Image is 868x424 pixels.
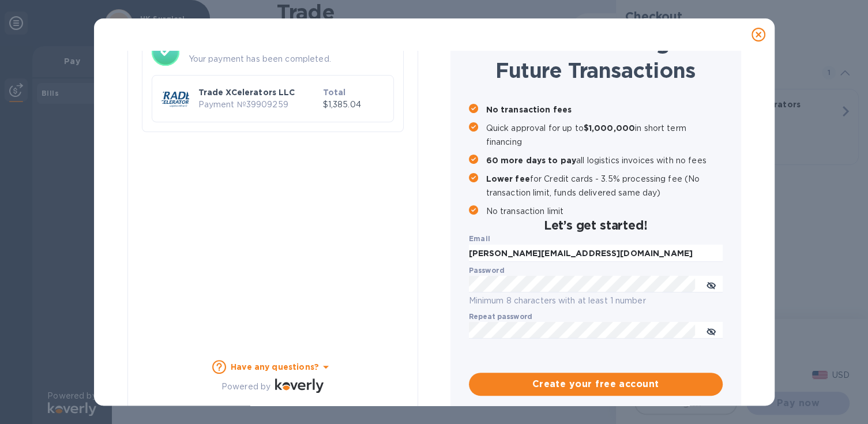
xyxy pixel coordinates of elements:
[469,267,504,274] label: Password
[469,313,532,320] label: Repeat password
[231,362,319,372] b: Have any questions?
[198,99,318,111] p: Payment № 39909259
[221,381,270,393] p: Powered by
[469,234,491,243] b: Email
[700,319,723,342] button: toggle password visibility
[198,87,318,98] p: Trade XCelerators LLC
[478,377,713,391] span: Create your free account
[469,294,723,307] p: Minimum 8 characters with at least 1 number
[486,172,723,200] p: for Credit cards - 3.5% processing fee (No transaction limit, funds delivered same day)
[275,378,324,392] img: Logo
[486,204,723,218] p: No transaction limit
[189,53,394,65] p: Your payment has been completed.
[486,156,577,165] b: 60 more days to pay
[323,88,346,97] b: Total
[323,99,384,111] p: $1,385.04
[469,218,723,232] h2: Let’s get started!
[469,245,723,262] input: Enter email address
[486,105,572,114] b: No transaction fees
[469,373,723,396] button: Create your free account
[700,273,723,296] button: toggle password visibility
[584,123,635,133] b: $1,000,000
[486,174,530,183] b: Lower fee
[486,121,723,149] p: Quick approval for up to in short term financing
[486,153,723,167] p: all logistics invoices with no fees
